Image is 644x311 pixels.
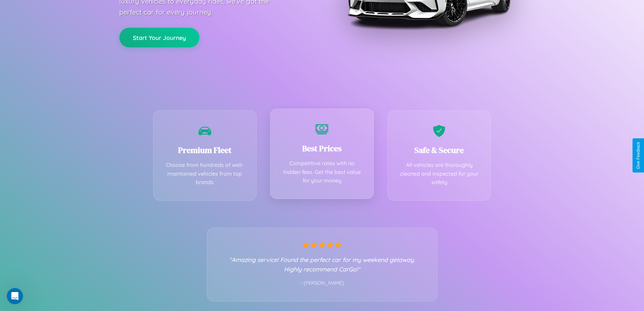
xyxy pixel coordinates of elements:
p: All vehicles are thoroughly cleaned and inspected for your safety [398,161,481,187]
p: - [PERSON_NAME] [221,279,424,288]
p: Choose from hundreds of well-maintained vehicles from top brands [164,161,246,187]
div: Give Feedback [636,142,641,169]
p: Competitive rates with no hidden fees. Get the best value for your money [281,159,363,185]
h3: Best Prices [281,143,363,154]
iframe: Intercom live chat [7,288,23,304]
button: Start Your Journey [119,28,199,47]
p: "Amazing service! Found the perfect car for my weekend getaway. Highly recommend CarGo!" [221,255,424,274]
h3: Premium Fleet [164,145,246,156]
h3: Safe & Secure [398,145,481,156]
